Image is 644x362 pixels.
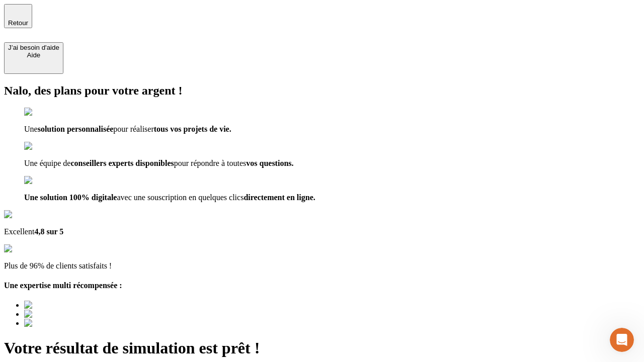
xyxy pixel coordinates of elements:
[113,125,153,133] span: pour réaliser
[4,227,34,236] span: Excellent
[38,125,114,133] span: solution personnalisée
[4,4,32,28] button: Retour
[8,19,28,27] span: Retour
[24,108,67,117] img: checkmark
[246,159,293,167] span: vos questions.
[24,310,117,319] img: Best savings advice award
[24,176,67,185] img: checkmark
[174,159,247,167] span: pour répondre à toutes
[4,84,640,98] h2: Nalo, des plans pour votre argent !
[70,159,174,167] span: conseillers experts disponibles
[117,193,244,202] span: avec une souscription en quelques clics
[610,328,634,352] iframe: Intercom live chat
[24,125,38,133] span: Une
[8,51,59,59] div: Aide
[4,281,640,290] h4: Une expertise multi récompensée :
[24,142,67,151] img: checkmark
[34,227,63,236] span: 4,8 sur 5
[4,339,640,357] h1: Votre résultat de simulation est prêt !
[4,261,640,270] p: Plus de 96% de clients satisfaits !
[24,159,70,167] span: Une équipe de
[154,125,231,133] span: tous vos projets de vie.
[24,319,117,328] img: Best savings advice award
[24,301,117,310] img: Best savings advice award
[8,44,59,51] div: J’ai besoin d'aide
[4,244,54,253] img: reviews stars
[4,210,62,219] img: Google Review
[244,193,315,202] span: directement en ligne.
[24,193,117,202] span: Une solution 100% digitale
[4,42,63,74] button: J’ai besoin d'aideAide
